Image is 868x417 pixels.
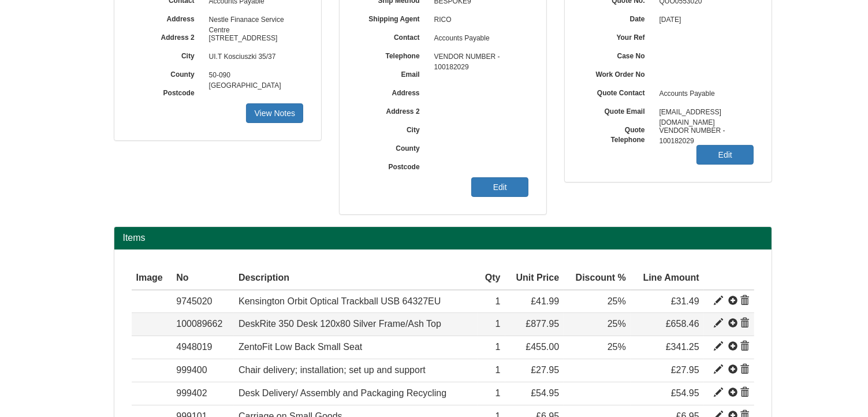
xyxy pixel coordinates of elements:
span: £54.95 [531,388,559,398]
span: Kensington Orbit Optical Trackball USB 64327EU [239,296,441,306]
span: UI.T Kosciuszki 35/37 [203,48,304,66]
a: Edit [471,177,528,197]
label: Your Ref [582,29,654,43]
th: Unit Price [505,267,564,290]
label: Quote Telephone [582,122,654,145]
td: 100089662 [172,313,234,336]
span: [DATE] [654,11,754,29]
span: 1 [496,388,501,398]
span: 25% [608,342,626,352]
span: 1 [496,342,501,352]
td: 4948019 [172,336,234,359]
th: Discount % [564,267,631,290]
span: £658.46 [666,319,699,329]
td: 999400 [172,359,234,382]
span: £877.95 [526,319,559,329]
th: Qty [478,267,505,290]
span: 1 [496,365,501,375]
label: Shipping Agent [357,11,429,24]
span: 1 [496,319,501,329]
a: View Notes [246,103,303,123]
label: City [357,122,429,135]
span: £54.95 [671,388,699,398]
span: Chair delivery; installation; set up and support [239,365,426,375]
th: Description [234,267,478,290]
span: 50-090 [GEOGRAPHIC_DATA] [203,66,304,85]
span: 25% [608,296,626,306]
label: Address [357,85,429,98]
span: 1 [496,296,501,306]
label: City [132,48,203,61]
span: DeskRite 350 Desk 120x80 Silver Frame/Ash Top [239,319,441,329]
label: Address 2 [132,29,203,43]
label: Email [357,66,429,80]
span: £41.99 [531,296,559,306]
span: RICO [429,11,529,29]
label: Date [582,11,654,24]
span: £455.00 [526,342,559,352]
label: Work Order No [582,66,654,80]
span: VENDOR NUMBER - 100182029 [654,122,754,140]
label: County [132,66,203,80]
span: Accounts Payable [429,29,529,48]
span: £341.25 [666,342,699,352]
span: [EMAIL_ADDRESS][DOMAIN_NAME] [654,103,754,122]
th: Line Amount [631,267,704,290]
label: Quote Email [582,103,654,117]
td: 9745020 [172,290,234,313]
label: Contact [357,29,429,43]
span: 25% [608,319,626,329]
label: Postcode [132,85,203,98]
span: VENDOR NUMBER - 100182029 [429,48,529,66]
label: Quote Contact [582,85,654,98]
label: Address [132,11,203,24]
th: Image [132,267,172,290]
span: Accounts Payable [654,85,754,103]
span: ZentoFit Low Back Small Seat [239,342,362,352]
span: Nestle Finanace Service Centre [203,11,304,29]
label: County [357,140,429,154]
span: £27.95 [531,365,559,375]
td: 999402 [172,382,234,405]
label: Case No [582,48,654,61]
span: £27.95 [671,365,699,375]
th: No [172,267,234,290]
span: £31.49 [671,296,699,306]
label: Telephone [357,48,429,61]
label: Address 2 [357,103,429,117]
label: Postcode [357,159,429,172]
h2: Items [123,233,763,243]
span: [STREET_ADDRESS] [203,29,304,48]
a: Edit [696,145,754,165]
span: Desk Delivery/ Assembly and Packaging Recycling [239,388,446,398]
